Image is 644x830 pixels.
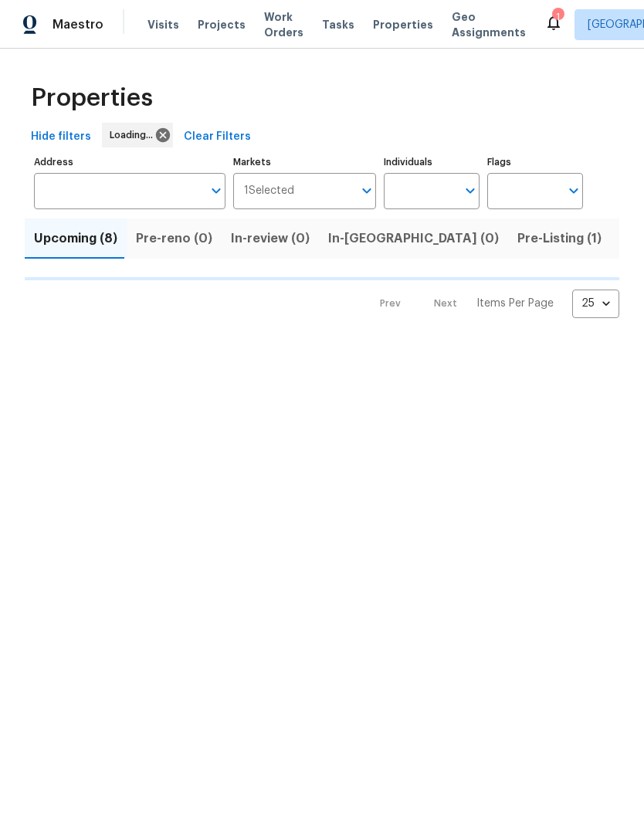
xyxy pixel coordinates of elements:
[34,228,117,249] span: Upcoming (8)
[517,228,602,249] span: Pre-Listing (1)
[184,127,251,147] span: Clear Filters
[563,180,585,202] button: Open
[31,127,91,147] span: Hide filters
[459,180,481,202] button: Open
[198,17,246,32] span: Projects
[322,19,354,30] span: Tasks
[328,228,499,249] span: In-[GEOGRAPHIC_DATA] (0)
[205,180,227,202] button: Open
[487,158,583,167] label: Flags
[53,17,103,32] span: Maestro
[34,158,225,167] label: Address
[356,180,378,202] button: Open
[102,123,173,147] div: Loading...
[452,9,526,40] span: Geo Assignments
[31,90,153,106] span: Properties
[25,123,97,151] button: Hide filters
[147,17,179,32] span: Visits
[178,123,257,151] button: Clear Filters
[373,17,433,32] span: Properties
[365,290,619,318] nav: Pagination Navigation
[244,185,294,198] span: 1 Selected
[384,158,480,167] label: Individuals
[233,158,377,167] label: Markets
[572,283,619,324] div: 25
[552,9,563,25] div: 1
[136,228,212,249] span: Pre-reno (0)
[110,127,159,143] span: Loading...
[231,228,310,249] span: In-review (0)
[476,296,554,311] p: Items Per Page
[264,9,303,40] span: Work Orders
